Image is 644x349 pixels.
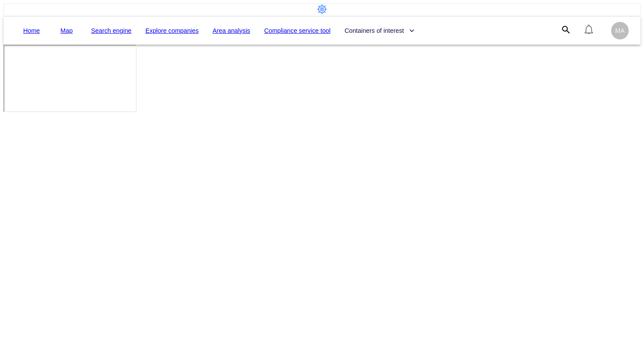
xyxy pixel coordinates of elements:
button: Area analysis [209,23,254,39]
a: Search engine [91,25,131,36]
button: Home [18,23,46,39]
button: Map [53,23,81,39]
a: Area analysis [212,25,250,36]
div: Notification center [584,24,594,37]
span: Containers of interest [344,25,414,36]
button: MA [610,21,630,41]
span: MA [615,27,624,34]
a: Compliance service tool [264,25,330,36]
button: Compliance service tool [261,23,334,39]
button: Explore companies [142,23,202,39]
button: Containers of interest [341,23,418,39]
a: Home [23,25,40,36]
a: Explore companies [145,25,198,36]
button: Search engine [88,23,135,39]
a: Map [60,25,73,36]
